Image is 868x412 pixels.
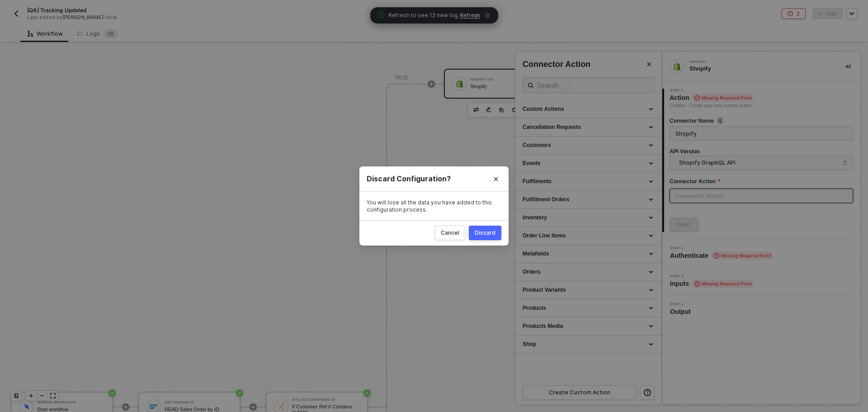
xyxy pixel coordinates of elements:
[435,226,465,240] button: Cancel
[441,229,459,237] div: Cancel
[475,229,495,237] div: Discard
[483,166,509,192] button: Close
[367,199,501,213] div: You will lose all the data you have added to this configuration process.
[469,226,501,240] button: Discard
[367,174,501,184] div: Discard Configuration?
